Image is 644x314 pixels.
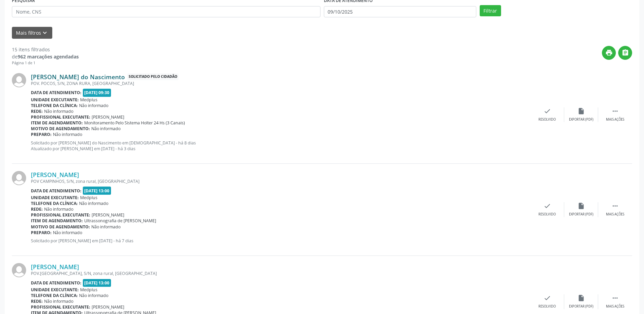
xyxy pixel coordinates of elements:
div: Exportar (PDF) [569,212,593,217]
i: print [605,49,613,56]
span: Não informado [44,298,73,304]
b: Item de agendamento: [31,218,83,224]
b: Unidade executante: [31,287,79,293]
i: insert_drive_file [577,107,585,115]
b: Preparo: [31,132,52,137]
div: POV.[GEOGRAPHIC_DATA], S/N, zona rural, [GEOGRAPHIC_DATA] [31,271,530,276]
button: Mais filtroskeyboard_arrow_down [12,27,52,39]
b: Profissional executante: [31,114,90,120]
b: Motivo de agendamento: [31,224,90,230]
i: keyboard_arrow_down [41,29,49,37]
b: Rede: [31,298,43,304]
i: check [544,294,551,302]
b: Rede: [31,206,43,212]
span: Não informado [91,126,121,132]
b: Telefone da clínica: [31,293,78,298]
b: Motivo de agendamento: [31,126,90,132]
span: Não informado [79,293,108,298]
img: img [12,263,26,277]
span: Não informado [44,108,73,114]
span: Medplus [80,195,97,200]
span: [DATE] 13:00 [83,279,111,287]
b: Item de agendamento: [31,120,83,126]
b: Telefone da clínica: [31,103,78,108]
b: Data de atendimento: [31,188,81,194]
b: Rede: [31,108,43,114]
span: Não informado [79,200,108,206]
div: Mais ações [606,117,624,122]
i:  [611,202,619,210]
div: Mais ações [606,212,624,217]
span: Ultrassonografia de [PERSON_NAME] [84,218,156,224]
div: Exportar (PDF) [569,117,593,122]
p: Solicitado por [PERSON_NAME] do Nascimento em [DEMOGRAPHIC_DATA] - há 8 dias Atualizado por [PERS... [31,140,530,152]
div: Página 1 de 1 [12,60,79,66]
b: Preparo: [31,230,52,235]
span: Não informado [44,206,73,212]
p: Solicitado por [PERSON_NAME] em [DATE] - há 7 dias [31,238,530,244]
span: Monitoramento Pelo Sistema Holter 24 Hs (3 Canais) [84,120,185,126]
b: Unidade executante: [31,195,79,200]
i:  [611,294,619,302]
span: Medplus [80,287,97,293]
i: insert_drive_file [577,294,585,302]
div: de [12,53,79,60]
span: Não informado [53,132,82,137]
span: Não informado [53,230,82,235]
b: Data de atendimento: [31,90,81,95]
input: Nome, CNS [12,6,320,18]
i:  [622,49,629,56]
span: [PERSON_NAME] [92,114,124,120]
i: insert_drive_file [577,202,585,210]
button: Filtrar [480,5,501,17]
b: Profissional executante: [31,304,90,310]
i:  [611,107,619,115]
div: POV. POCOS, S/N, ZONA RURA, [GEOGRAPHIC_DATA] [31,81,530,86]
a: [PERSON_NAME] do Nascimento [31,73,125,81]
span: Solicitado pelo cidadão [127,73,179,81]
img: img [12,73,26,87]
div: Exportar (PDF) [569,304,593,309]
div: Mais ações [606,304,624,309]
span: Medplus [80,97,97,103]
b: Unidade executante: [31,97,79,103]
div: Resolvido [538,304,556,309]
span: [PERSON_NAME] [92,304,124,310]
i: check [544,202,551,210]
i: check [544,107,551,115]
span: Não informado [91,224,121,230]
div: Resolvido [538,117,556,122]
button:  [618,46,632,60]
span: [PERSON_NAME] [92,212,124,218]
span: Não informado [79,103,108,108]
a: [PERSON_NAME] [31,171,79,178]
strong: 962 marcações agendadas [18,53,79,60]
input: Selecione um intervalo [324,6,476,18]
b: Data de atendimento: [31,280,81,286]
button: print [602,46,616,60]
b: Profissional executante: [31,212,90,218]
div: 15 itens filtrados [12,46,79,53]
div: Resolvido [538,212,556,217]
img: img [12,171,26,185]
a: [PERSON_NAME] [31,263,79,271]
div: POV CAMPINHOS, S/N, zona rural, [GEOGRAPHIC_DATA] [31,178,530,184]
span: [DATE] 13:00 [83,187,111,194]
span: [DATE] 09:30 [83,89,111,97]
b: Telefone da clínica: [31,200,78,206]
